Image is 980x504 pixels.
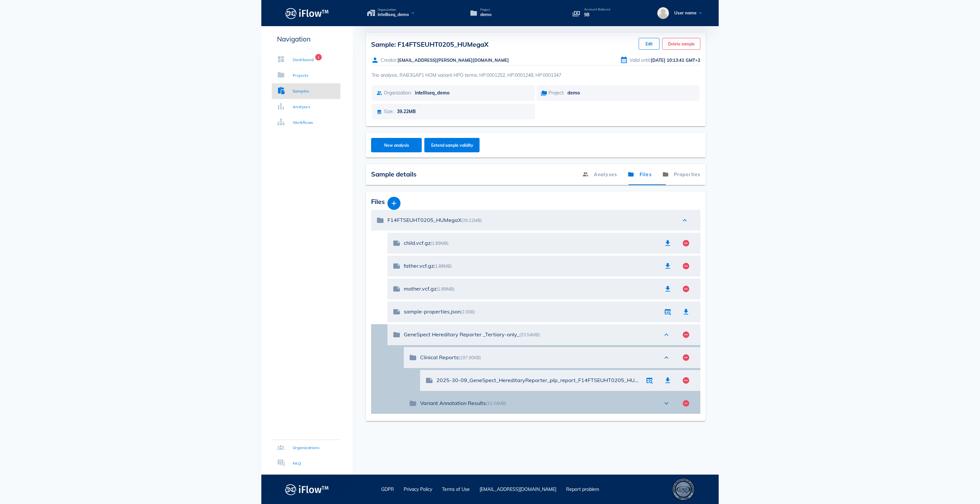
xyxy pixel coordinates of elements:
a: Privacy Policy [404,486,432,492]
a: Analyses [577,164,622,185]
span: Organization: [384,90,412,96]
span: (1.89MB) [431,241,449,246]
span: Sample: F14FTSEUHT0205_HUMegaX [371,40,488,48]
a: GDPR [381,486,394,492]
span: intelliseq_demo [378,11,409,18]
span: Project: [548,90,564,96]
span: [DATE] 10:13:41 GMT+2 [651,58,700,63]
div: Projects [293,72,308,79]
a: Report problem [566,486,599,492]
span: (2.00B) [461,309,475,314]
div: Clinical Reports [420,354,656,361]
i: remove_circle [682,262,690,270]
i: expand_more [662,399,670,407]
i: expand_less [662,331,670,339]
i: expand_less [681,216,689,224]
div: ISO 13485 – Quality Management System [672,478,695,501]
button: Extend sample validity [424,138,480,152]
div: Workflows [293,119,313,126]
div: GeneSpect Hereditary Reporter _Tertiary-only_ [404,331,656,338]
button: Delete sample [662,38,700,50]
div: Variant Annotation Results [420,400,656,406]
a: Terms of Use [442,486,470,492]
i: folder [409,354,417,361]
div: Samples [293,88,309,94]
span: Delete sample [668,42,695,46]
div: Dashboard [293,57,314,63]
i: folder [393,331,400,339]
div: Files [371,197,700,210]
div: sample-properties.json [404,309,659,315]
div: 2025-30-09_GeneSpect_HereditaryReporter_plp_report_F14FTSEUHT0205_HUMegaX.pdf [436,377,640,383]
span: [EMAIL_ADDRESS][PERSON_NAME][DOMAIN_NAME] [398,58,509,63]
span: (1.88MB) [434,263,452,269]
i: expand_less [662,354,670,361]
i: remove_circle [682,399,690,407]
div: Trio analysis, RAB3GAP1 HOM variant HPO terms: HP:0001252, HP:0001249, HP:0001347 [372,65,700,84]
img: logo [285,482,329,497]
div: mother.vcf.gz [404,286,659,292]
span: Valid until: [629,57,651,63]
button: New analysis [371,138,422,152]
i: folder [409,399,417,407]
i: note [425,377,433,384]
i: remove_circle [682,354,690,361]
span: Size: [384,109,394,114]
p: 98 [584,11,610,18]
a: [EMAIL_ADDRESS][DOMAIN_NAME] [480,486,556,492]
span: (33.34MB) [486,401,506,406]
i: remove_circle [682,377,690,384]
span: 39.22MB [397,109,416,114]
div: F14FTSEUHT0205_HUMegaX [387,217,674,223]
span: User name [674,10,696,15]
span: Badge [315,54,322,60]
i: note [393,308,400,316]
span: Creator: [381,57,398,63]
span: New analysis [378,143,416,148]
div: Organizations [293,445,319,451]
i: note [393,262,400,270]
span: Sample details [371,170,416,178]
span: demo [480,11,492,18]
span: Organization [378,8,409,11]
div: father.vcf.gz [404,263,659,269]
p: Account Balance [584,8,610,11]
span: demo [567,90,580,96]
span: (197.90KB) [459,355,481,360]
span: Edit [644,42,654,46]
i: note [393,285,400,293]
span: intelliseq_demo [415,90,449,96]
a: Logo [261,6,353,21]
i: folder [376,216,384,224]
span: (39.22MB) [461,218,482,223]
div: FAQ [293,460,301,467]
span: Project [480,8,492,11]
span: (33.54MB) [519,332,540,337]
span: Extend sample validity [431,143,473,148]
i: remove_circle [682,331,690,339]
i: remove_circle [682,239,690,247]
div: Analyses [293,104,310,110]
div: child.vcf.gz [404,240,659,246]
a: Files [622,164,657,185]
p: Navigation [272,34,340,44]
i: note [393,239,400,247]
span: (1.89MB) [436,286,454,292]
img: User name [657,7,669,19]
i: remove_circle [682,285,690,293]
button: Edit [639,38,660,50]
a: Properties [657,164,706,185]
